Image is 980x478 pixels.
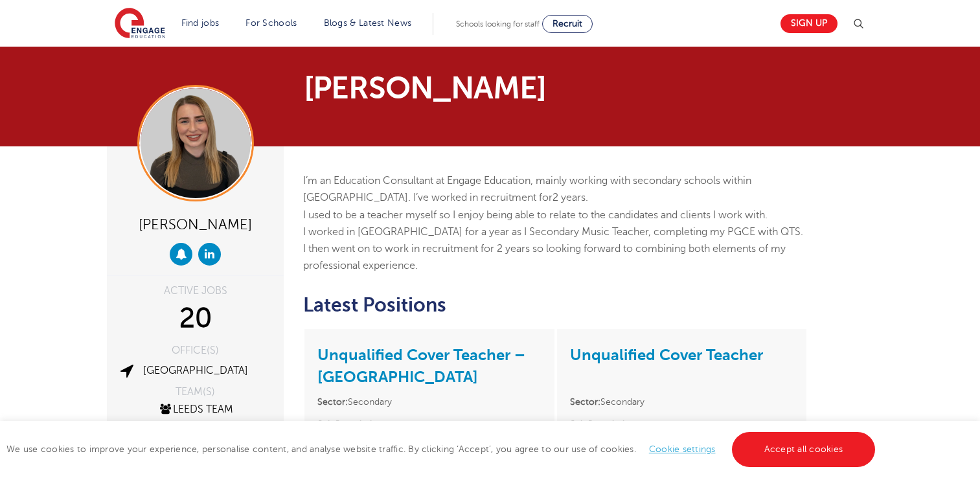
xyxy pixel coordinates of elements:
[732,432,876,467] a: Accept all cookies
[117,345,274,356] div: OFFICE(S)
[542,15,593,33] a: Recruit
[303,226,803,272] span: I worked in [GEOGRAPHIC_DATA] for a year as I Secondary Music Teacher, completing my PGCE with QT...
[117,302,274,335] div: 20
[317,346,525,386] a: Unqualified Cover Teacher – [GEOGRAPHIC_DATA]
[317,420,385,429] strong: Job Description:
[570,394,793,409] li: Secondary
[553,19,582,28] span: Recruit
[117,211,274,236] div: [PERSON_NAME]
[303,175,751,203] span: I’m an Education Consultant at Engage Education, mainly working with secondary schools within [GE...
[456,19,540,28] span: Schools looking for staff
[143,365,248,376] a: [GEOGRAPHIC_DATA]
[324,18,412,28] a: Blogs & Latest News
[781,14,838,33] a: Sign up
[553,192,588,203] span: 2 years.
[115,8,165,40] img: Engage Education
[649,444,716,454] a: Cookie settings
[570,346,763,364] a: Unqualified Cover Teacher
[117,387,274,397] div: TEAM(S)
[245,18,297,28] a: For Schools
[117,286,274,296] div: ACTIVE JOBS
[303,294,808,316] h2: Latest Positions
[317,397,348,407] strong: Sector:
[158,404,233,415] a: Leeds Team
[181,18,220,28] a: Find jobs
[303,209,768,221] span: I used to be a teacher myself so I enjoy being able to relate to the candidates and clients I wor...
[304,73,611,104] h1: [PERSON_NAME]
[570,397,600,407] strong: Sector:
[570,420,638,429] strong: Job Description:
[6,444,878,454] span: We use cookies to improve your experience, personalise content, and analyse website traffic. By c...
[317,394,541,409] li: Secondary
